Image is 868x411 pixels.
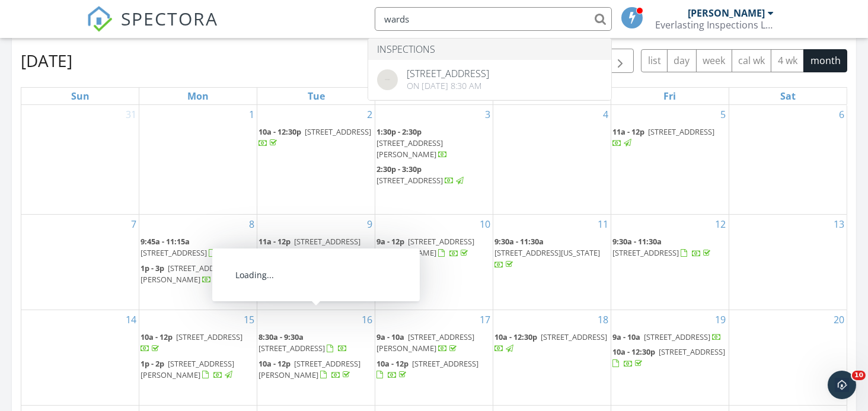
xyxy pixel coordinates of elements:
span: 1p - 3p [141,263,164,273]
a: 10a - 12p [STREET_ADDRESS] [376,357,492,383]
button: 4 wk [771,49,804,72]
td: Go to September 20, 2025 [729,310,847,406]
iframe: Intercom live chat [828,371,856,399]
span: [STREET_ADDRESS] [648,126,714,137]
a: 10a - 12:30p [STREET_ADDRESS] [494,330,609,356]
td: Go to August 31, 2025 [21,105,139,215]
a: 9a - 10a [STREET_ADDRESS][PERSON_NAME] [376,332,474,353]
a: 10a - 12:30p [STREET_ADDRESS] [612,346,725,368]
span: [STREET_ADDRESS] [412,358,478,369]
a: Friday [661,88,678,104]
a: Go to September 4, 2025 [601,105,611,124]
div: Everlasting Inspections LLC [655,19,774,31]
span: [STREET_ADDRESS] [659,346,725,357]
a: Go to August 31, 2025 [123,105,139,124]
td: Go to September 10, 2025 [375,215,493,310]
a: 1p - 3:30p [STREET_ADDRESS] [259,262,374,287]
span: [STREET_ADDRESS] [296,263,363,273]
a: Go to September 10, 2025 [477,215,493,234]
td: Go to September 13, 2025 [729,215,847,310]
td: Go to September 1, 2025 [139,105,257,215]
a: Go to September 3, 2025 [483,105,493,124]
a: 10a - 12p [STREET_ADDRESS] [376,358,478,380]
div: [PERSON_NAME] [688,7,765,19]
span: [STREET_ADDRESS][PERSON_NAME] [376,332,474,353]
a: 10a - 12p [STREET_ADDRESS][PERSON_NAME] [259,357,374,383]
a: Go to September 20, 2025 [831,310,847,329]
a: 9:30a - 11:30a [STREET_ADDRESS][US_STATE] [494,235,609,272]
a: Go to September 9, 2025 [365,215,375,234]
td: Go to September 4, 2025 [493,105,611,215]
span: SPECTORA [121,6,218,31]
button: month [803,49,847,72]
a: 9a - 10a [STREET_ADDRESS] [612,330,727,345]
span: 9:30a - 11:30a [494,236,544,247]
span: 1:30p - 2:30p [376,126,422,137]
span: [STREET_ADDRESS] [305,126,371,137]
a: 10a - 12:30p [STREET_ADDRESS] [612,345,727,371]
span: 10 [852,371,866,380]
td: Go to September 16, 2025 [257,310,375,406]
a: 9:45a - 11:15a [STREET_ADDRESS] [141,236,241,258]
td: Go to September 14, 2025 [21,310,139,406]
div: On [DATE] 8:30 am [407,81,489,91]
a: 9a - 12p [STREET_ADDRESS][PERSON_NAME] [376,236,474,258]
a: 11a - 12p [STREET_ADDRESS][PERSON_NAME] [259,236,360,258]
td: Go to September 9, 2025 [257,215,375,310]
span: 11a - 12p [612,126,644,137]
span: [STREET_ADDRESS] [176,332,242,342]
a: 1p - 3p [STREET_ADDRESS][PERSON_NAME] [141,263,234,285]
a: 1p - 2p [STREET_ADDRESS][PERSON_NAME] [141,358,234,380]
a: 11a - 12p [STREET_ADDRESS] [612,125,727,151]
a: Go to September 14, 2025 [123,310,139,329]
span: [STREET_ADDRESS] [644,332,710,342]
span: [STREET_ADDRESS][PERSON_NAME] [376,138,443,160]
a: 1p - 3p [STREET_ADDRESS][PERSON_NAME] [141,262,256,287]
td: Go to September 6, 2025 [729,105,847,215]
a: 10a - 12p [STREET_ADDRESS][PERSON_NAME] [259,358,360,380]
span: [STREET_ADDRESS] [612,247,679,258]
a: 1p - 3:30p [STREET_ADDRESS] [259,263,363,285]
td: Go to September 18, 2025 [493,310,611,406]
a: Saturday [778,88,798,104]
span: [STREET_ADDRESS][PERSON_NAME] [376,236,474,258]
td: Go to September 17, 2025 [375,310,493,406]
a: Go to September 19, 2025 [713,310,729,329]
span: 10a - 12p [259,358,291,369]
a: 10a - 12p [STREET_ADDRESS] [141,332,242,353]
a: 10a - 12:30p [STREET_ADDRESS] [259,125,374,151]
span: 10a - 12:30p [259,126,301,137]
a: Go to September 16, 2025 [359,310,375,329]
a: Go to September 2, 2025 [365,105,375,124]
span: [STREET_ADDRESS][PERSON_NAME] [259,358,360,380]
span: 9a - 10a [376,332,404,342]
img: streetview [377,69,398,90]
span: 10a - 12:30p [612,346,655,357]
span: 9:30a - 11:30a [612,236,662,247]
a: 2:30p - 3:30p [STREET_ADDRESS] [376,163,492,188]
a: 1p - 2p [STREET_ADDRESS][PERSON_NAME] [141,357,256,383]
td: Go to September 7, 2025 [21,215,139,310]
a: 11a - 12p [STREET_ADDRESS][PERSON_NAME] [259,235,374,260]
a: 9:30a - 11:30a [STREET_ADDRESS] [612,236,713,258]
input: Search everything... [375,7,612,31]
span: 9a - 10a [612,332,640,342]
a: 9:45a - 11:15a [STREET_ADDRESS] [141,235,256,260]
td: Go to September 3, 2025 [375,105,493,215]
a: 8:30a - 9:30a [STREET_ADDRESS] [259,332,347,353]
a: Go to September 7, 2025 [129,215,139,234]
a: Tuesday [305,88,327,104]
a: Go to September 11, 2025 [595,215,611,234]
span: 9a - 12p [376,236,404,247]
td: Go to September 12, 2025 [611,215,729,310]
span: 1p - 2p [141,358,164,369]
a: Sunday [69,88,92,104]
span: [STREET_ADDRESS][PERSON_NAME] [141,263,234,285]
a: 9:30a - 11:30a [STREET_ADDRESS] [612,235,727,260]
td: Go to September 5, 2025 [611,105,729,215]
a: 9a - 10a [STREET_ADDRESS] [612,332,722,342]
span: 10a - 12p [141,332,173,342]
td: Go to September 19, 2025 [611,310,729,406]
a: Go to September 8, 2025 [247,215,257,234]
span: [STREET_ADDRESS] [376,175,443,186]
